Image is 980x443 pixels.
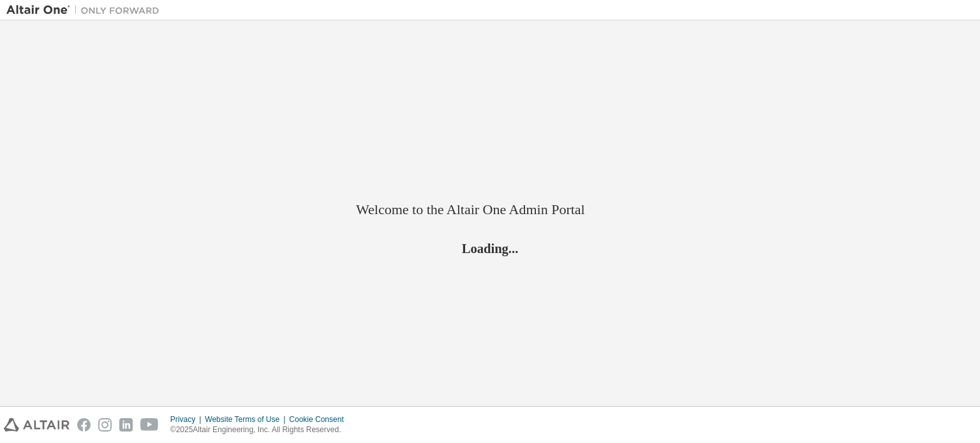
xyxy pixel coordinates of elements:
p: © 2025 Altair Engineering, Inc. All Rights Reserved. [170,425,352,435]
div: Cookie Consent [289,414,351,425]
img: youtube.svg [140,418,159,432]
h2: Welcome to the Altair One Admin Portal [356,201,624,219]
img: facebook.svg [77,418,91,432]
div: Website Terms of Use [205,414,289,425]
img: Altair One [6,4,166,17]
img: instagram.svg [98,418,112,432]
h2: Loading... [356,240,624,256]
div: Privacy [170,414,205,425]
img: altair_logo.svg [4,418,70,432]
img: linkedin.svg [119,418,133,432]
